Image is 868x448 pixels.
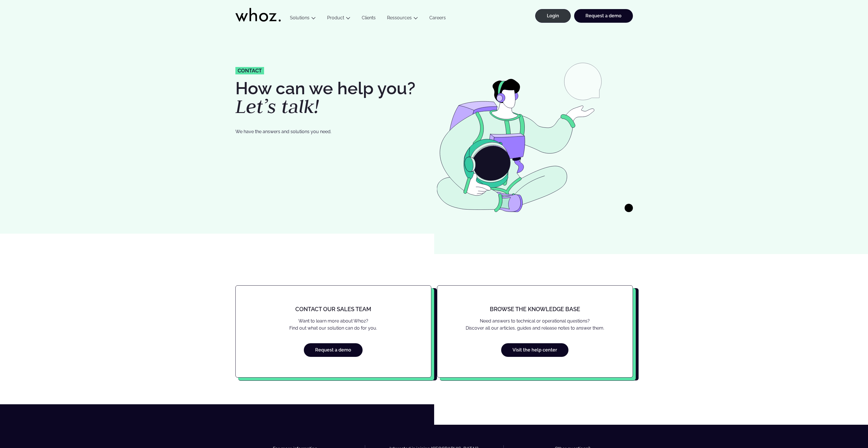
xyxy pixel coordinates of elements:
[381,15,424,23] button: Ressources
[284,15,321,23] button: Solutions
[356,15,381,23] a: Clients
[321,15,356,23] button: Product
[449,306,621,312] h2: BROWSE The Knowledge Base
[235,94,319,119] em: Let’s talk!
[501,343,568,357] a: Visit the help center
[238,68,262,73] span: Contact
[304,343,363,357] a: Request a demo
[327,15,344,20] a: Product
[535,9,571,23] a: Login
[387,15,412,20] a: Ressources
[247,317,420,332] p: Want to learn more about Whoz? Find out what our solution can do for you.
[424,15,451,23] a: Careers
[574,9,633,23] a: Request a demo
[235,128,412,135] p: We have the answers and solutions you need.
[235,80,431,116] h1: How can we help you?
[449,317,621,332] p: Need answers to technical or operational questions? Discover all our articles, guides and release...
[247,306,420,312] h2: Contact our sales team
